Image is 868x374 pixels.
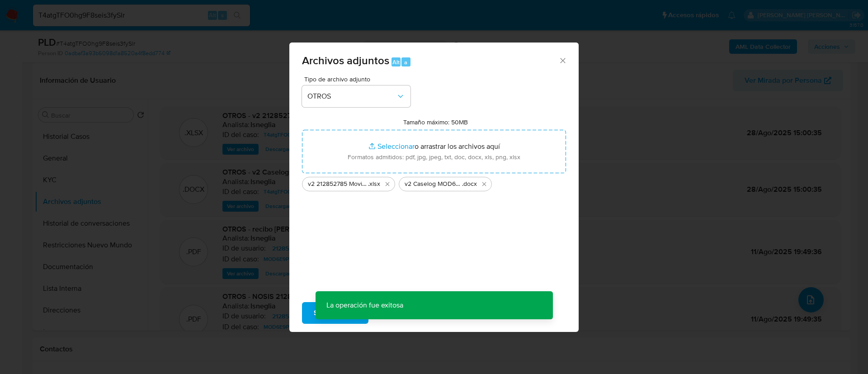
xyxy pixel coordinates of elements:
[405,180,462,189] span: v2 Caselog MOD6E9PNpSOulEw73VlMre7d - T4atgTFO0hg9F8seis3fySlr v2
[368,180,380,189] span: .xlsx
[307,92,396,101] span: OTROS
[302,52,389,68] span: Archivos adjuntos
[316,291,414,319] p: La operación fue exitosa
[479,179,490,189] button: Eliminar v2 Caselog MOD6E9PNpSOulEw73VlMre7d - T4atgTFO0hg9F8seis3fySlr v2.docx
[384,303,413,323] span: Cancelar
[404,58,407,66] span: a
[462,180,477,189] span: .docx
[302,173,566,191] ul: Archivos seleccionados
[403,118,468,126] label: Tamaño máximo: 50MB
[304,76,413,82] span: Tipo de archivo adjunto
[392,58,400,66] span: Alt
[314,303,357,323] span: Subir archivo
[302,302,368,324] button: Subir archivo
[308,180,368,189] span: v2 212852785 Movimientos
[382,179,393,189] button: Eliminar v2 212852785 Movimientos.xlsx
[302,85,410,107] button: OTROS
[558,56,566,64] button: Cerrar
